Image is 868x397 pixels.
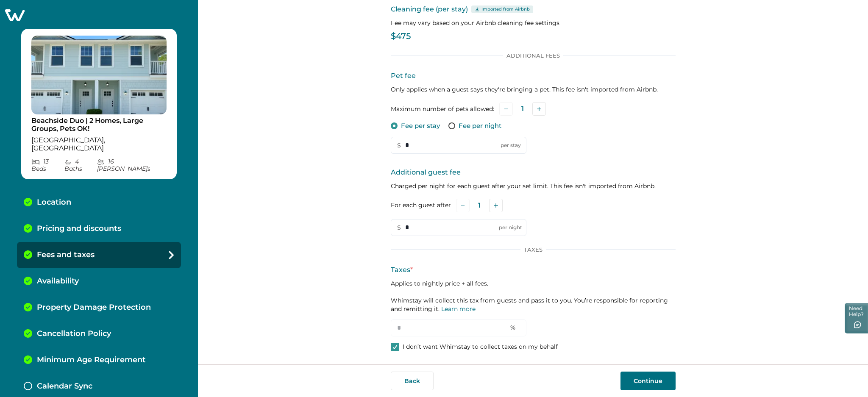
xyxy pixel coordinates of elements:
img: propertyImage_Beachside Duo | 2 Homes, Large Groups, Pets OK! [31,36,167,114]
p: 16 [PERSON_NAME] s [97,158,167,172]
p: Additional Fees [503,52,563,59]
p: [GEOGRAPHIC_DATA], [GEOGRAPHIC_DATA] [31,136,167,153]
p: Taxes [391,265,676,275]
p: Applies to nightly price + all fees. Whimstay will collect this tax from guests and pass it to yo... [391,279,676,313]
p: Only applies when a guest says they're bringing a pet. This fee isn't imported from Airbnb. [391,85,676,94]
a: Learn more [441,305,476,313]
p: Fee may vary based on your Airbnb cleaning fee settings [391,19,676,27]
p: Fee per stay [401,122,440,130]
p: Imported from Airbnb [481,6,530,13]
p: Cleaning fee (per stay) [391,4,676,14]
p: 13 Bed s [31,158,64,172]
button: Add [489,199,503,212]
label: For each guest after [391,201,451,210]
p: Pet fee [391,71,676,81]
label: Maximum number of pets allowed: [391,105,494,114]
p: I don’t want Whimstay to collect taxes on my behalf [403,343,558,351]
p: Fee per night [459,122,501,130]
p: Pricing and discounts [37,224,121,233]
p: Availability [37,277,79,286]
p: 1 [521,105,524,113]
p: $475 [391,32,676,41]
button: Back [391,372,434,390]
button: Add [532,102,546,116]
p: Cancellation Policy [37,329,111,339]
p: Minimum Age Requirement [37,355,146,365]
button: Subtract [456,199,470,212]
p: 4 Bath s [64,158,97,172]
p: Taxes [520,246,546,253]
p: Property Damage Protection [37,303,151,312]
p: Location [37,198,71,207]
button: Subtract [499,102,513,116]
p: Beachside Duo | 2 Homes, Large Groups, Pets OK! [31,117,167,133]
p: 1 [478,201,481,210]
p: Additional guest fee [391,167,676,178]
p: Calendar Sync [37,382,92,391]
p: Fees and taxes [37,250,95,260]
button: Continue [620,372,676,390]
p: Charged per night for each guest after your set limit. This fee isn't imported from Airbnb. [391,182,676,190]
